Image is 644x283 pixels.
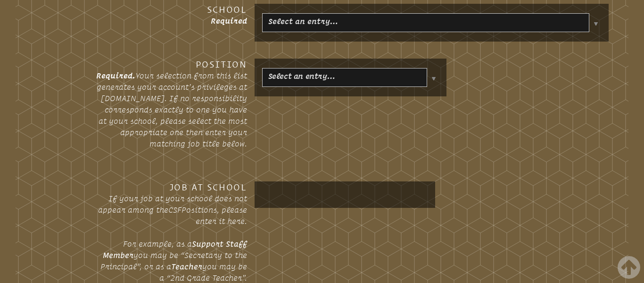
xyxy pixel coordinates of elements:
p: Your selection from this list generates your account’s privileges at [DOMAIN_NAME]. If no respons... [96,70,247,149]
h3: Job at School [96,181,247,193]
h3: School [96,4,247,15]
h3: Position [96,59,247,70]
span: CSF [168,206,182,214]
strong: Support Staff Member [103,240,247,259]
a: Select an entry… [264,14,338,29]
a: Select an entry… [264,69,335,84]
span: Required. [96,71,135,80]
span: Required [211,17,247,25]
strong: Teacher [171,262,202,271]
